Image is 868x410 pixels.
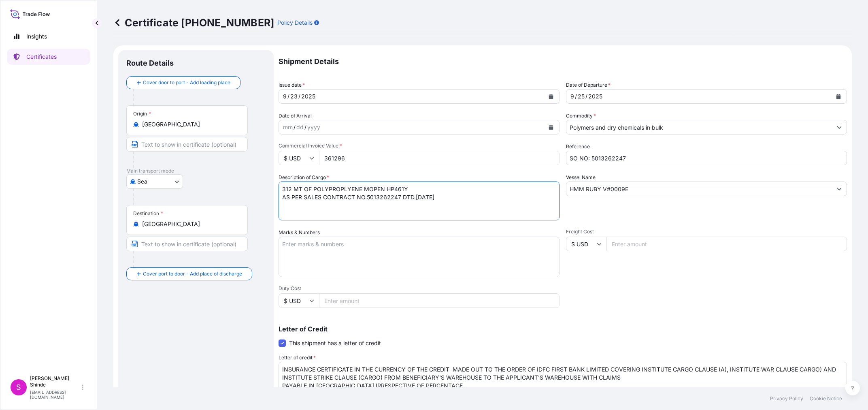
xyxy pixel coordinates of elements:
[832,120,847,135] button: Show suggestions
[279,182,560,220] textarea: 312 MT OF POLYPROPLYENE MOPEN HP461Y AS PER SALES CONTRACT NO.5013262247 DTD.[DATE]
[279,285,560,292] span: Duty Cost
[126,137,248,152] input: Text to appear on certificate
[585,92,587,101] div: /
[277,19,313,27] p: Policy Details
[570,92,575,101] div: month,
[545,121,557,134] button: Calendar
[566,182,832,196] input: Type to search vessel name or IMO
[606,237,847,251] input: Enter amount
[143,79,230,87] span: Cover door to port - Add loading place
[279,112,312,120] span: Date of Arrival
[566,143,590,151] label: Reference
[133,210,163,217] div: Destination
[279,362,847,401] textarea: INSURANCE CERTIFICATE IN THE CURRENCY OF THE CREDIT MADE OUT TO THE ORDER OF IDFC FIRST BANK LIMI...
[832,182,847,196] button: Show suggestions
[279,228,320,237] label: Marks & Numbers
[279,326,847,332] p: Letter of Credit
[126,267,252,280] button: Cover port to door - Add place of discharge
[298,92,300,101] div: /
[30,375,80,388] p: [PERSON_NAME] Shinde
[566,151,847,165] input: Enter booking reference
[26,53,57,61] p: Certificates
[566,81,611,89] span: Date of Departure
[577,92,585,101] div: day,
[279,173,329,182] label: Description of Cargo
[137,177,147,186] span: Sea
[306,122,321,132] div: year,
[126,168,266,174] p: Main transport mode
[26,32,47,41] p: Insights
[287,92,289,101] div: /
[7,28,90,45] a: Insights
[279,354,316,362] label: Letter of credit
[7,49,90,65] a: Certificates
[587,92,603,101] div: year,
[30,390,80,399] p: [EMAIL_ADDRESS][DOMAIN_NAME]
[575,92,577,101] div: /
[545,90,557,103] button: Calendar
[294,122,296,132] div: /
[143,270,242,278] span: Cover port to door - Add place of discharge
[279,50,847,73] p: Shipment Details
[566,112,596,120] label: Commodity
[770,395,803,402] a: Privacy Policy
[566,173,596,182] label: Vessel Name
[142,120,238,128] input: Origin
[16,383,21,391] span: S
[319,293,560,308] input: Enter amount
[319,151,560,165] input: Enter amount
[289,92,298,101] div: day,
[126,174,183,189] button: Select transport
[566,228,847,235] span: Freight Cost
[810,395,842,402] a: Cookie Notice
[296,122,304,132] div: day,
[126,237,248,251] input: Text to appear on certificate
[304,122,306,132] div: /
[126,76,240,89] button: Cover door to port - Add loading place
[133,111,151,117] div: Origin
[282,122,294,132] div: month,
[289,339,381,347] span: This shipment has a letter of credit
[566,120,832,135] input: Type to search commodity
[832,90,845,103] button: Calendar
[113,16,274,29] p: Certificate [PHONE_NUMBER]
[126,58,174,68] p: Route Details
[279,81,305,89] span: Issue date
[300,92,316,101] div: year,
[142,220,238,228] input: Destination
[282,92,287,101] div: month,
[279,143,560,149] span: Commercial Invoice Value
